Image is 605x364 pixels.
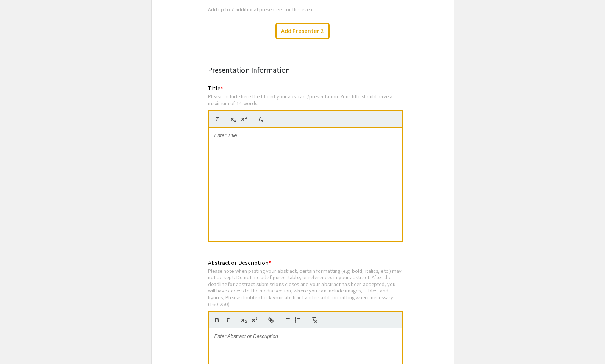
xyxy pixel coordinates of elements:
[208,6,316,13] span: Add up to 7 additional presenters for this event.
[208,84,224,92] mat-label: Title
[208,93,403,106] div: Please include here the title of your abstract/presentation. Your title should have a maximum of ...
[6,330,32,358] iframe: Chat
[208,268,403,308] div: Please note when pasting your abstract, certain formatting (e.g. bold, italics, etc.) may not be ...
[208,64,397,76] div: Presentation Information
[275,23,330,39] button: Add Presenter 2
[208,259,271,267] mat-label: Abstract or Description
